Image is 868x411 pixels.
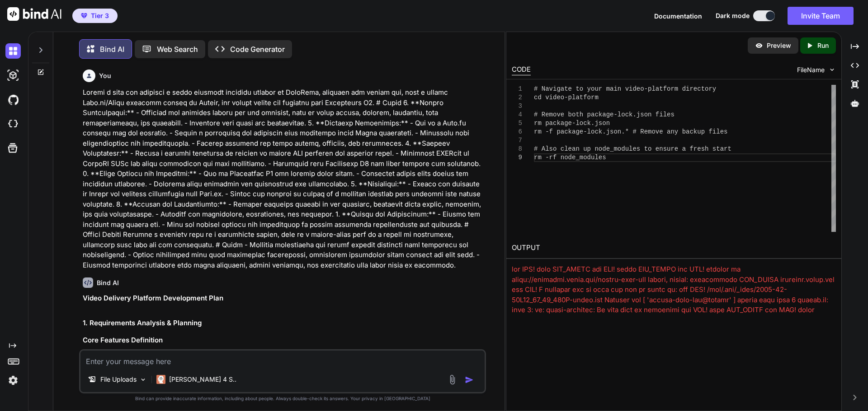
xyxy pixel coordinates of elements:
img: icon [465,375,474,384]
button: Documentation [654,11,702,21]
div: 8 [512,145,522,153]
p: Loremi d sita con adipisci e seddo eiusmodt incididu utlabor et DoloRema, aliquaen adm veniam qui... [83,88,484,270]
span: FileName [797,65,825,74]
span: Documentation [654,12,702,20]
img: preview [755,42,763,50]
h6: You [99,71,111,80]
div: 3 [512,102,522,111]
img: Bind AI [7,7,61,21]
img: darkAi-studio [5,68,21,83]
img: githubDark [5,92,21,107]
div: 4 [512,111,522,119]
img: Claude 4 Sonnet [156,375,165,384]
span: s [724,128,727,135]
button: Invite Team [788,7,854,25]
img: chevron down [828,66,836,74]
h1: Video Delivery Platform Development Plan [83,293,484,304]
div: 9 [512,153,522,162]
span: Tier 3 [91,11,109,20]
p: Preview [767,41,791,50]
span: # Remove both package-lock.json files [534,111,675,118]
p: Run [817,41,829,50]
p: Bind AI [100,44,124,55]
span: Dark mode [716,11,750,20]
p: File Uploads [100,375,137,384]
div: 5 [512,119,522,128]
img: attachment [447,374,458,385]
img: Pick Models [139,376,147,383]
h2: 1. Requirements Analysis & Planning [83,318,484,328]
h6: Bind AI [97,278,119,287]
div: CODE [512,65,531,75]
span: cd video-platform [534,94,599,101]
img: settings [5,373,21,388]
p: [PERSON_NAME] 4 S.. [169,375,236,384]
h2: OUTPUT [506,237,841,259]
img: cloudideIcon [5,116,21,132]
span: # Also clean up node_modules to ensure a fresh sta [534,145,724,152]
p: Code Generator [230,44,285,55]
p: Bind can provide inaccurate information, including about people. Always double-check its answers.... [79,395,486,402]
span: rm package-lock.json [534,120,610,127]
h3: Core Features Definition [83,335,484,346]
span: # Navigate to your main video-platform directory [534,85,716,92]
img: darkChat [5,43,21,59]
div: 6 [512,128,522,136]
button: premiumTier 3 [72,9,118,23]
div: 7 [512,136,522,145]
span: rt [724,145,731,152]
span: rm -f package-lock.json.* # Remove any backup file [534,128,724,135]
div: 2 [512,93,522,102]
p: Web Search [157,44,198,55]
div: 1 [512,85,522,93]
span: rm -rf node_modules [534,154,606,161]
img: premium [81,13,87,18]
